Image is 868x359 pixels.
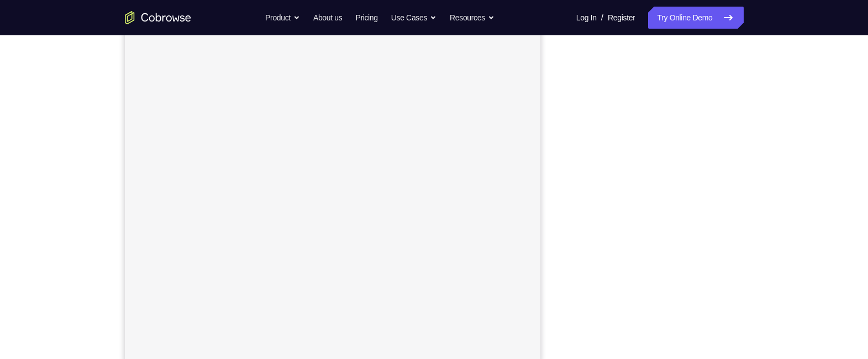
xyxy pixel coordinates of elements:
a: Go to the home page [125,11,191,24]
a: Try Online Demo [648,7,743,29]
a: Log In [576,7,597,29]
a: Register [608,7,635,29]
button: Resources [450,7,495,29]
button: Use Cases [391,7,436,29]
button: Product [265,7,300,29]
span: / [601,11,603,24]
a: Pricing [355,7,377,29]
a: About us [313,7,342,29]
